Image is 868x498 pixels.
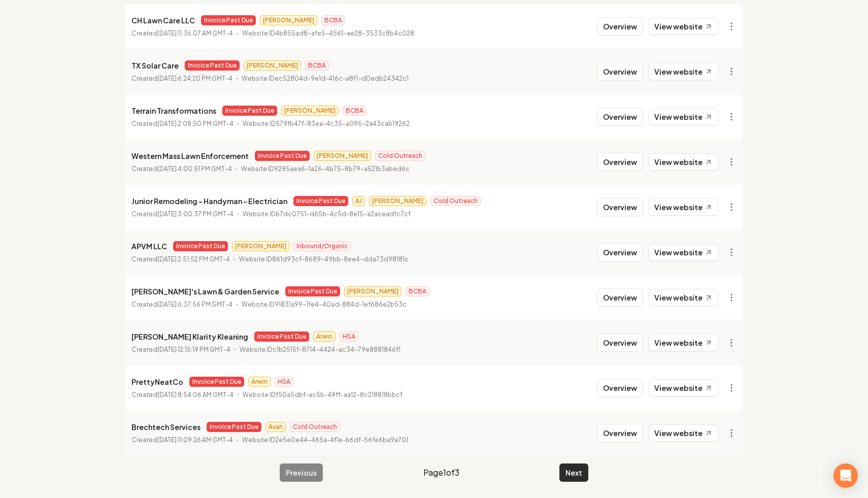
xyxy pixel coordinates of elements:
span: Cold Outreach [430,196,481,206]
span: BCBA [406,286,429,296]
span: [PERSON_NAME] [314,151,371,161]
span: Arwin [313,331,336,342]
p: Junior Remodeling - Handyman - Electrician [131,195,287,207]
button: Overview [597,153,643,171]
p: Website ID 579fb47f-83ea-4c35-a095-2a43cab19262 [243,119,410,129]
p: Created [131,254,230,264]
p: APVM LLC [131,240,167,252]
p: Website ID b7dc0751-d65b-4c5d-8e15-a2aceadfc7cf [243,209,411,219]
span: Invoice Past Due [201,15,256,25]
p: Created [131,300,232,310]
span: Cold Outreach [375,151,425,161]
span: Invoice Past Due [293,196,348,206]
p: Created [131,435,233,445]
time: [DATE] 2:51:52 PM GMT-4 [157,255,230,263]
a: View website [649,198,718,216]
time: [DATE] 12:15:19 PM GMT-4 [157,346,230,353]
button: Overview [597,243,643,261]
p: Created [131,28,233,39]
p: CH Lawn Care LLC [131,14,195,26]
span: Inbound/Organic [293,241,351,251]
span: Invoice Past Due [254,331,309,342]
span: BCBA [343,106,366,116]
span: [PERSON_NAME] [281,106,339,116]
time: [DATE] 11:36:07 AM GMT-4 [157,29,233,37]
p: Created [131,119,233,129]
span: [PERSON_NAME] [232,241,289,251]
span: [PERSON_NAME] [260,15,317,25]
span: HSA [275,377,293,387]
p: Brechtech Services [131,421,201,433]
span: Avan [265,422,286,432]
p: Website ID 91831a99-1fe4-40ad-884d-1ef686e2b53c [242,300,407,310]
span: Invoice Past Due [189,377,244,387]
button: Overview [597,379,643,397]
a: View website [649,424,718,442]
button: Overview [597,198,643,216]
p: Created [131,164,232,174]
button: Overview [597,62,643,81]
a: View website [649,63,718,80]
span: [PERSON_NAME] [369,196,426,206]
span: Invoice Past Due [173,241,228,251]
p: PrettyNeatCo [131,376,183,388]
time: [DATE] 6:24:20 PM GMT-4 [157,75,232,82]
span: Invoice Past Due [255,151,310,161]
a: View website [649,108,718,125]
p: Western Mass Lawn Enforcement [131,150,249,162]
a: View website [649,334,718,351]
button: Overview [597,108,643,126]
span: [PERSON_NAME] [344,286,402,296]
span: Invoice Past Due [285,286,340,296]
span: Invoice Past Due [207,422,261,432]
span: [PERSON_NAME] [244,60,301,71]
p: Website ID 2e5e0e44-465a-4f1e-b6df-56fe6ba9a701 [242,435,408,445]
span: BCBA [321,15,345,25]
span: BCBA [305,60,329,71]
p: [PERSON_NAME] Klarity Kleaning [131,330,248,343]
p: Created [131,74,232,84]
span: Cold Outreach [290,422,340,432]
div: Open Intercom Messenger [833,463,858,488]
p: Website ID ec52804d-9e1d-416c-a8f1-d0edb24342c1 [242,74,409,84]
time: [DATE] 4:00:51 PM GMT-4 [157,165,232,173]
time: [DATE] 6:37:56 PM GMT-4 [157,301,232,308]
button: Overview [597,17,643,36]
button: Next [559,463,588,482]
p: TX Solar Care [131,59,179,72]
p: Website ID 9295aea6-1a26-4b75-8b79-a521b3abed6c [241,164,410,174]
time: [DATE] 11:09:26 AM GMT-4 [157,436,233,444]
time: [DATE] 3:00:37 PM GMT-4 [157,210,233,218]
p: Website ID 4b855ad8-afe5-4561-ae28-3533c8b4c028 [242,28,414,39]
a: View website [649,18,718,35]
time: [DATE] 8:54:06 AM GMT-4 [157,391,233,399]
button: Overview [597,424,643,442]
p: Website ID c1b2515f-8714-4424-ac34-79e8881846f1 [240,345,400,355]
span: HSA [340,331,358,342]
a: View website [649,244,718,261]
span: Arwin [248,377,271,387]
span: Invoice Past Due [185,60,240,71]
p: Created [131,390,233,400]
p: Created [131,209,233,219]
span: Invoice Past Due [222,106,277,116]
time: [DATE] 2:08:50 PM GMT-4 [157,120,233,127]
span: Page 1 of 3 [423,467,459,479]
button: Overview [597,334,643,352]
p: [PERSON_NAME]'s Lawn & Garden Service [131,285,279,297]
a: View website [649,289,718,306]
span: AJ [352,196,365,206]
a: View website [649,379,718,396]
button: Overview [597,288,643,307]
a: View website [649,153,718,171]
p: Created [131,345,230,355]
p: Website ID 861d93cf-8689-49bb-8ee4-dda73d98181c [239,254,409,264]
p: Website ID f50a5dbf-ac5b-49ff-aa12-8c218818bbcf [243,390,403,400]
p: Terrain Transformations [131,105,216,117]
